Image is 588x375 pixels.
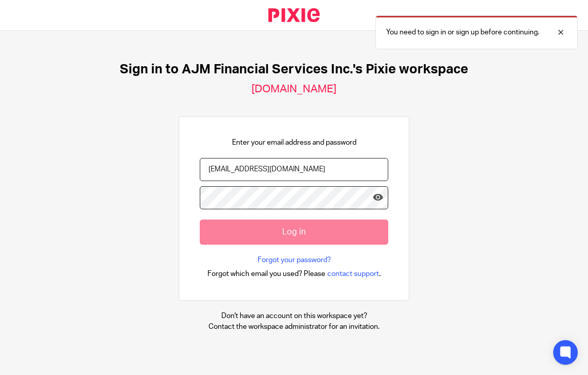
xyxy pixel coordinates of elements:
[258,255,331,265] a: Forgot your password?
[200,158,388,181] input: name@example.com
[232,137,356,148] p: Enter your email address and password
[386,27,539,37] p: You need to sign in or sign up before continuing.
[208,311,380,321] p: Don't have an account on this workspace yet?
[208,322,380,332] p: Contact the workspace administrator for an invitation.
[327,269,379,279] span: contact support
[207,269,325,279] span: Forgot which email you used? Please
[200,220,388,245] input: Log in
[251,83,337,96] h2: [DOMAIN_NAME]
[120,62,468,77] h1: Sign in to AJM Financial Services Inc.'s Pixie workspace
[207,268,381,280] div: .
